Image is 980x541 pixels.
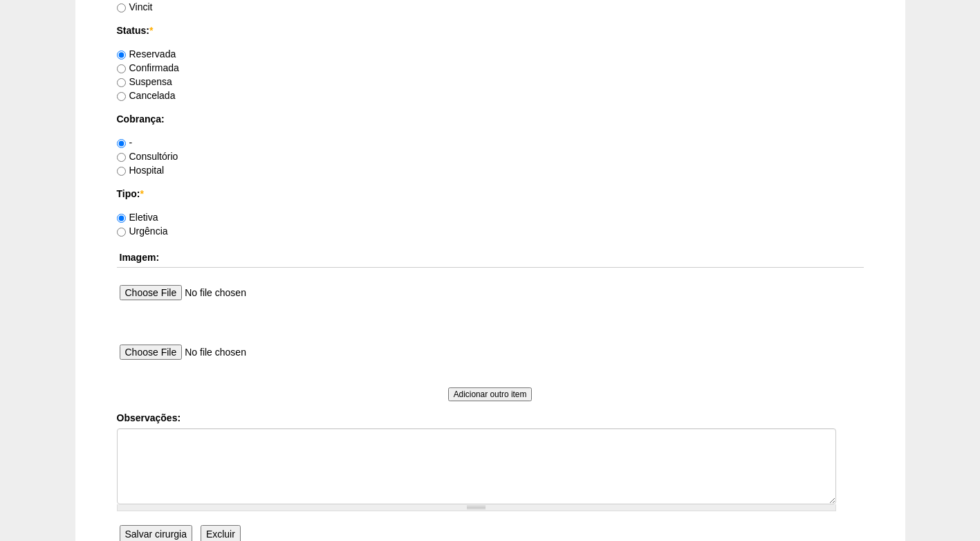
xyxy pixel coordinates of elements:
label: - [117,137,133,148]
span: Este campo é obrigatório. [149,25,153,36]
input: Hospital [117,167,126,176]
input: Consultório [117,153,126,162]
label: Cancelada [117,90,176,101]
input: - [117,139,126,148]
label: Confirmada [117,62,179,73]
input: Suspensa [117,78,126,87]
th: Imagem: [117,248,864,268]
label: Status: [117,24,864,37]
label: Consultório [117,151,178,162]
label: Hospital [117,165,165,176]
span: Este campo é obrigatório. [140,188,143,199]
input: Vincit [117,3,126,12]
label: Suspensa [117,76,172,87]
input: Reservada [117,51,126,59]
label: Vincit [117,1,153,12]
label: Urgência [117,226,168,237]
label: Cobrança: [117,112,864,126]
label: Tipo: [117,187,864,201]
label: Eletiva [117,212,158,223]
input: Urgência [117,228,126,237]
label: Observações: [117,411,864,425]
input: Adicionar outro item [448,387,533,401]
input: Confirmada [117,64,126,73]
label: Reservada [117,48,176,59]
input: Eletiva [117,214,126,223]
input: Cancelada [117,92,126,101]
